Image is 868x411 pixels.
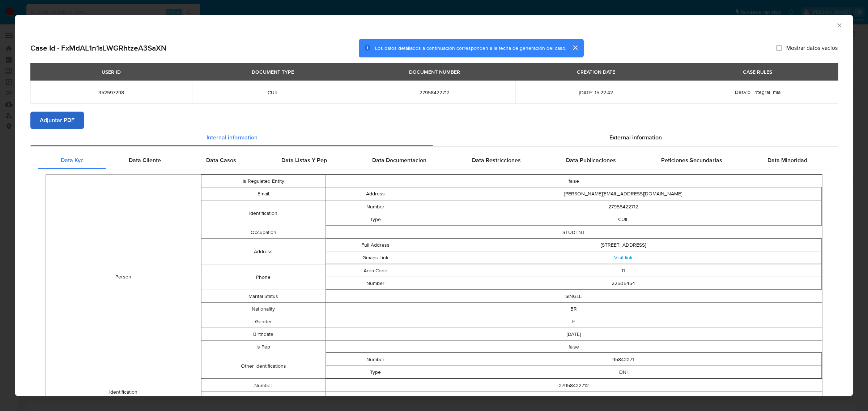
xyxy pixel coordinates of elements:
span: Data Kyc [61,156,84,164]
input: Mostrar datos vacíos [776,45,782,51]
span: External information [609,133,662,142]
td: Address [326,187,425,200]
span: Data Minoridad [767,156,807,164]
span: Data Documentacion [372,156,426,164]
span: 27958422712 [362,89,507,96]
td: DNI [425,366,821,378]
td: SINGLE [325,290,822,303]
td: Number [326,200,425,213]
div: Detailed internal info [38,152,830,169]
button: cerrar [566,39,584,56]
span: Data Cliente [129,156,161,164]
td: Number [326,353,425,366]
span: Data Publicaciones [566,156,616,164]
div: CASE RULES [739,66,776,78]
td: CUIL [425,213,821,226]
td: Type [326,366,425,378]
td: 22505454 [425,277,821,290]
td: Number [326,277,425,290]
td: Other Identifications [201,353,325,379]
td: Number [201,379,325,392]
td: Identification [201,200,325,226]
td: STUDENT [325,226,822,239]
td: Nationality [201,303,325,315]
td: Marital Status [201,290,325,303]
td: false [325,341,822,353]
div: CREATION DATE [573,66,620,78]
h2: Case Id - FxMdAL1n1sLWGRhtzeA3SaXN [30,43,166,53]
div: closure-recommendation-modal [15,15,853,396]
td: Is Pep [201,341,325,353]
div: DOCUMENT TYPE [247,66,298,78]
button: Cerrar ventana [836,22,842,28]
span: [DATE] 15:22:42 [524,89,668,96]
span: Data Casos [206,156,236,164]
td: Area Code [326,264,425,277]
span: Data Listas Y Pep [281,156,327,164]
td: 27958422712 [425,200,821,213]
td: Address [201,239,325,264]
td: F [325,315,822,328]
td: [STREET_ADDRESS] [425,239,821,251]
span: Adjuntar PDF [40,112,75,128]
span: Los datos detallados a continuación corresponden a la fecha de generación del caso. [375,44,566,52]
td: Gmaps Link [326,251,425,264]
td: Type [326,213,425,226]
span: Peticiones Secundarias [661,156,722,164]
td: Email [201,187,325,200]
span: Desvio_integral_mla [735,88,780,96]
td: Gender [201,315,325,328]
td: CUIL [325,392,822,404]
td: 27958422712 [325,379,822,392]
td: Full Address [326,239,425,251]
td: Occupation [201,226,325,239]
span: CUIL [201,89,345,96]
td: 95842271 [425,353,821,366]
span: Data Restricciones [472,156,521,164]
td: Type [201,392,325,404]
div: USER ID [97,66,125,78]
td: Birthdate [201,328,325,341]
td: [DATE] [325,328,822,341]
td: false [325,175,822,187]
button: Adjuntar PDF [30,112,84,129]
span: 352597298 [39,89,183,96]
td: Person [46,175,201,379]
span: Mostrar datos vacíos [786,44,838,52]
div: Detailed info [30,129,838,146]
td: BR [325,303,822,315]
td: 11 [425,264,821,277]
div: DOCUMENT NUMBER [405,66,464,78]
a: Visit link [614,254,633,261]
td: Is Regulated Entity [201,175,325,187]
span: Internal information [207,133,258,142]
td: [PERSON_NAME][EMAIL_ADDRESS][DOMAIN_NAME] [425,187,821,200]
td: Identification [46,379,201,405]
td: Phone [201,264,325,290]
